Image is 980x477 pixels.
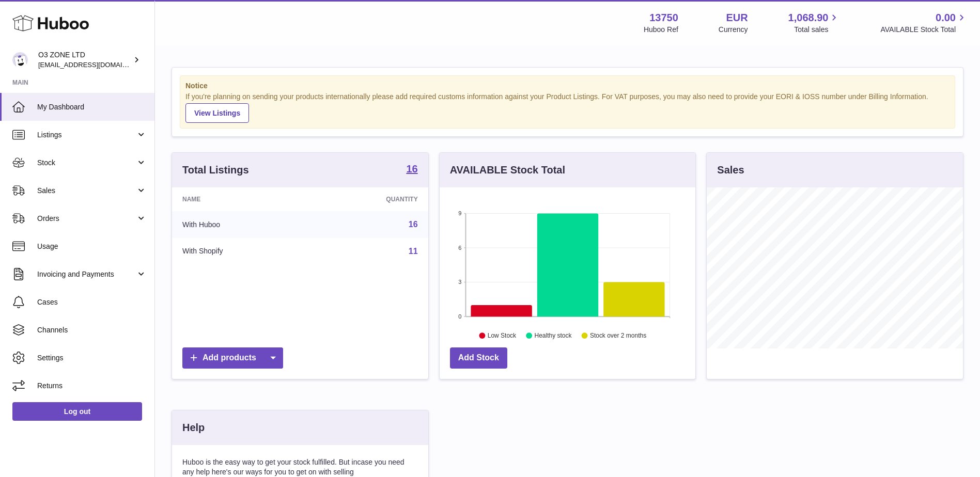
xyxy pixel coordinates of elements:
a: 0.00 AVAILABLE Stock Total [880,11,968,35]
a: 16 [409,220,418,229]
strong: 13750 [649,11,678,25]
img: hello@o3zoneltd.co.uk [12,52,28,68]
text: Healthy stock [534,332,572,339]
span: Listings [37,130,136,140]
span: My Dashboard [37,102,147,112]
p: Huboo is the easy way to get your stock fulfilled. But incase you need any help here's our ways f... [182,457,418,477]
span: Cases [37,297,147,307]
strong: EUR [726,11,748,25]
text: 3 [458,279,461,285]
h3: Sales [717,163,744,177]
span: Settings [37,353,147,363]
a: View Listings [185,103,249,123]
span: 0.00 [936,11,956,25]
div: Currency [719,25,748,35]
span: [EMAIL_ADDRESS][DOMAIN_NAME] [38,60,152,69]
span: Usage [37,242,147,251]
a: 1,068.90 Total sales [788,11,841,35]
a: 11 [409,247,418,256]
text: 0 [458,313,461,320]
div: Huboo Ref [644,25,678,35]
th: Quantity [310,187,428,211]
span: Orders [37,214,136,224]
span: Stock [37,158,136,168]
a: Log out [12,402,142,421]
text: Stock over 2 months [590,332,646,339]
span: AVAILABLE Stock Total [880,25,968,35]
span: 1,068.90 [788,11,829,25]
span: Channels [37,325,147,335]
div: If you're planning on sending your products internationally please add required customs informati... [185,92,950,123]
span: Returns [37,381,147,391]
th: Name [172,187,310,211]
td: With Huboo [172,211,310,238]
text: 9 [458,210,461,216]
span: Sales [37,186,136,196]
h3: Total Listings [182,163,249,177]
strong: 16 [406,164,417,174]
h3: AVAILABLE Stock Total [450,163,565,177]
a: Add products [182,347,283,369]
a: Add Stock [450,347,507,369]
span: Total sales [794,25,840,35]
span: Invoicing and Payments [37,269,136,279]
strong: Notice [185,81,950,91]
a: 16 [406,164,417,176]
text: 6 [458,245,461,251]
text: Low Stock [488,332,517,339]
div: O3 ZONE LTD [38,50,131,70]
h3: Help [182,421,205,435]
td: With Shopify [172,238,310,265]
